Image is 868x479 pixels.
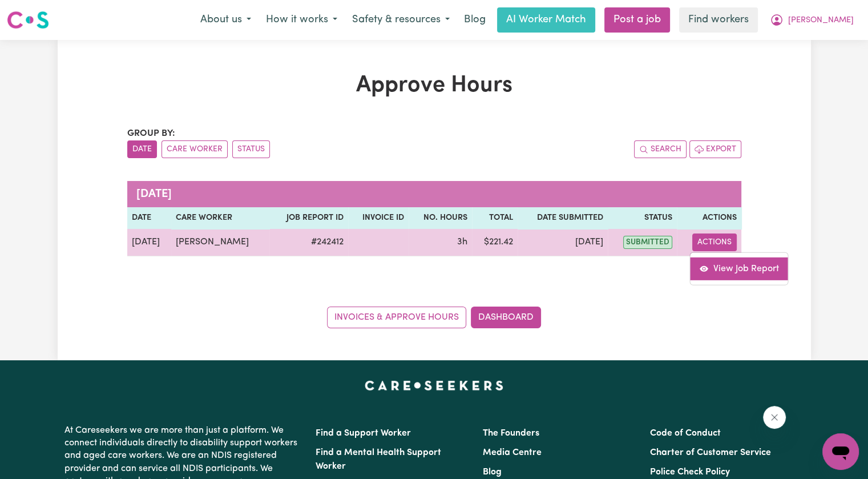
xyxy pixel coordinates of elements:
[348,207,409,229] th: Invoice ID
[259,8,345,32] button: How it works
[604,7,670,33] a: Post a job
[691,257,788,280] a: View job report 242412
[7,8,69,17] span: Need any help?
[483,468,502,477] a: Blog
[409,207,472,229] th: No. Hours
[634,140,687,158] button: Search
[497,7,595,33] a: AI Worker Match
[127,140,157,158] button: sort invoices by date
[471,307,541,328] a: Dashboard
[365,381,503,390] a: Careseekers home page
[162,140,228,158] button: sort invoices by care worker
[650,448,771,457] a: Charter of Customer Service
[690,252,789,285] div: Actions
[127,72,741,99] h1: Approve Hours
[457,238,467,247] span: 3 hours
[762,8,861,32] button: My Account
[788,14,854,27] span: [PERSON_NAME]
[345,8,457,32] button: Safety & resources
[518,229,607,256] td: [DATE]
[483,448,542,457] a: Media Centre
[679,7,758,33] a: Find workers
[483,429,539,438] a: The Founders
[232,140,270,158] button: sort invoices by paid status
[171,207,269,229] th: Care worker
[193,8,259,32] button: About us
[518,207,607,229] th: Date Submitted
[316,448,441,471] a: Find a Mental Health Support Worker
[7,10,49,30] img: Careseekers logo
[171,229,269,256] td: [PERSON_NAME]
[127,181,741,207] caption: [DATE]
[650,468,730,477] a: Police Check Policy
[127,207,172,229] th: Date
[457,7,492,33] a: Blog
[7,7,49,33] a: Careseekers logo
[608,207,677,229] th: Status
[692,234,737,251] button: Actions
[677,207,741,229] th: Actions
[127,229,172,256] td: [DATE]
[316,429,411,438] a: Find a Support Worker
[127,129,175,138] span: Group by:
[327,307,466,328] a: Invoices & Approve Hours
[623,236,672,249] span: submitted
[763,406,786,429] iframe: Close message
[269,229,348,256] td: # 242412
[689,140,741,158] button: Export
[269,207,348,229] th: Job Report ID
[822,433,859,470] iframe: Button to launch messaging window
[472,229,518,256] td: $ 221.42
[650,429,721,438] a: Code of Conduct
[472,207,518,229] th: Total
